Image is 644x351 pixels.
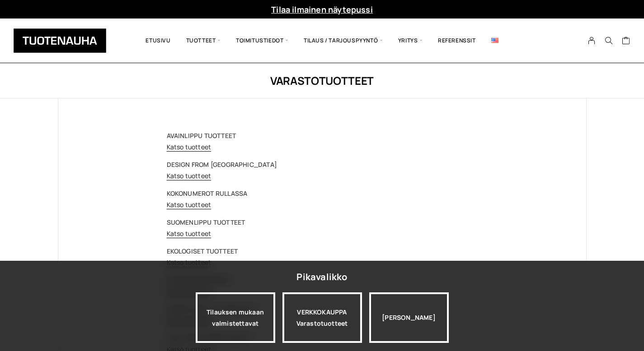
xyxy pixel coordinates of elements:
[167,247,238,255] strong: EKOLOGISET TUOTTEET
[369,292,449,343] div: [PERSON_NAME]
[138,25,178,56] a: Etusivu
[179,25,228,56] span: Tuotteet
[167,258,212,267] a: Katso tuotteet
[282,292,362,343] a: VERKKOKAUPPAVarastotuotteet
[491,38,498,43] img: English
[296,25,390,56] span: Tilaus / Tarjouspyyntö
[196,292,275,343] a: Tilauksen mukaan valmistettavat
[271,4,373,15] a: Tilaa ilmainen näytepussi
[228,25,296,56] span: Toimitustiedot
[167,160,277,169] strong: DESIGN FROM [GEOGRAPHIC_DATA]
[600,37,617,45] button: Search
[622,36,630,47] a: Cart
[282,292,362,343] div: VERKKOKAUPPA Varastotuotteet
[167,200,212,209] a: Katso tuotteet
[167,171,212,180] a: Katso tuotteet
[390,25,430,56] span: Yritys
[167,229,212,238] a: Katso tuotteet
[296,269,347,285] div: Pikavalikko
[167,143,212,151] a: Katso tuotteet
[167,189,248,198] strong: KOKONUMEROT RULLASSA
[14,28,106,53] img: Tuotenauha Oy
[167,131,236,140] strong: AVAINLIPPU TUOTTEET
[58,73,587,88] h1: Varastotuotteet
[167,218,245,226] strong: SUOMENLIPPU TUOTTEET
[583,37,601,45] a: My Account
[430,25,484,56] a: Referenssit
